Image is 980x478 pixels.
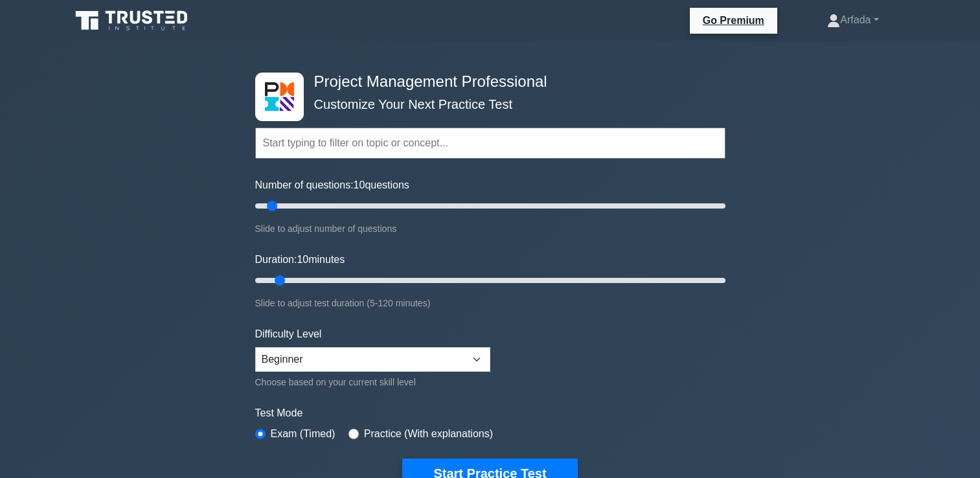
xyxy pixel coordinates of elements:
span: 10 [354,179,365,190]
div: Choose based on your current skill level [255,374,490,390]
a: Arfada [796,7,909,33]
div: Slide to adjust number of questions [255,221,725,236]
div: Slide to adjust test duration (5-120 minutes) [255,295,725,311]
label: Difficulty Level [255,326,322,342]
input: Start typing to filter on topic or concept... [255,128,725,159]
h4: Project Management Professional [309,73,662,91]
a: Go Premium [695,12,772,28]
label: Duration: minutes [255,252,345,267]
span: 10 [297,254,308,265]
label: Exam (Timed) [271,426,336,442]
label: Test Mode [255,405,725,421]
label: Practice (With explanations) [364,426,493,442]
label: Number of questions: questions [255,177,409,193]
